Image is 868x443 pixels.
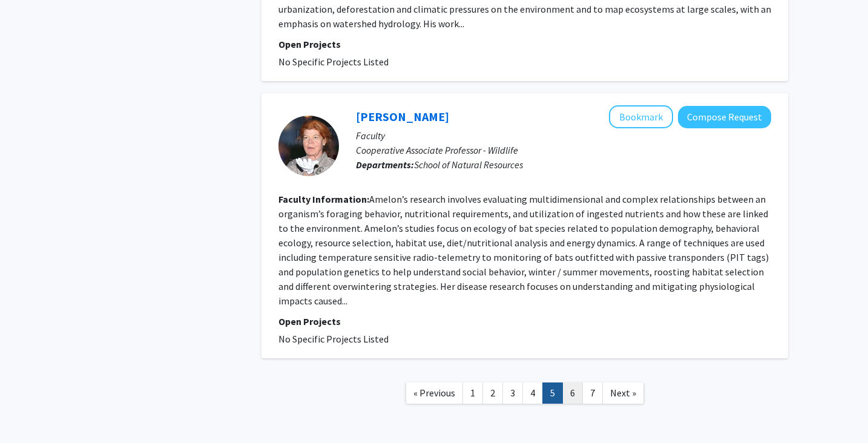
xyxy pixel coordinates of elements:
[562,382,583,404] a: 6
[678,106,771,128] button: Compose Request to Sybill Amelon
[406,382,463,404] a: Previous
[502,382,523,404] a: 3
[522,382,543,404] a: 4
[356,128,771,143] p: Faculty
[582,382,603,404] a: 7
[356,159,414,171] b: Departments:
[542,382,563,404] a: 5
[278,37,771,51] p: Open Projects
[9,389,51,434] iframe: Chat
[356,109,449,124] a: [PERSON_NAME]
[414,159,523,171] span: School of Natural Resources
[482,382,503,404] a: 2
[278,56,389,68] span: No Specific Projects Listed
[278,193,769,307] fg-read-more: Amelon’s research involves evaluating multidimensional and complex relationships between an organ...
[610,387,636,399] span: Next »
[278,193,369,205] b: Faculty Information:
[609,105,673,128] button: Add Sybill Amelon to Bookmarks
[278,314,771,329] p: Open Projects
[413,387,455,399] span: « Previous
[356,143,771,157] p: Cooperative Associate Professor - Wildlife
[462,382,483,404] a: 1
[261,370,788,419] nav: Page navigation
[278,333,389,345] span: No Specific Projects Listed
[602,382,644,404] a: Next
